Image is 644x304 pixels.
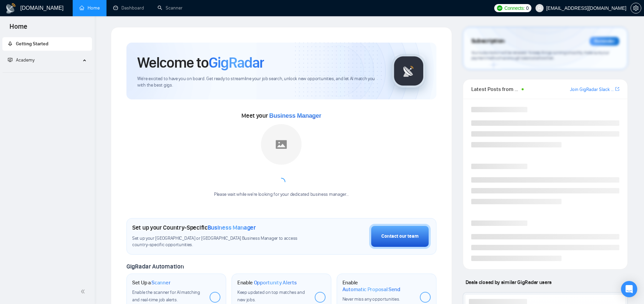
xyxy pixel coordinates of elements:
[132,235,311,248] span: Set up your [GEOGRAPHIC_DATA] or [GEOGRAPHIC_DATA] Business Manager to access country-specific op...
[5,3,16,14] img: logo
[241,112,321,119] span: Meet your
[209,53,264,72] span: GigRadar
[137,76,381,89] span: We're excited to have you on board. Get ready to streamline your job search, unlock new opportuni...
[369,224,431,249] button: Contact our team
[277,178,285,186] span: loading
[590,37,619,46] div: Reminder
[208,224,256,231] span: Business Manager
[269,112,321,119] span: Business Manager
[113,5,144,11] a: dashboardDashboard
[471,36,505,47] span: Subscription
[132,224,256,231] h1: Set up your Country-Specific
[237,289,305,303] span: Keep updated on top matches and new jobs.
[570,86,614,93] a: Join GigRadar Slack Community
[615,86,619,92] span: export
[615,86,619,92] a: export
[132,279,170,286] h1: Set Up a
[237,279,297,286] h1: Enable
[392,54,426,88] img: gigradar-logo.png
[8,57,13,62] span: fund-projection-screen
[4,22,33,36] span: Home
[463,276,554,288] span: Deals closed by similar GigRadar users
[630,3,641,14] button: setting
[80,288,87,295] span: double-left
[79,5,100,11] a: homeHome
[471,85,520,93] span: Latest Posts from the GigRadar Community
[342,296,400,302] span: Never miss any opportunities.
[526,4,529,12] span: 0
[158,5,183,11] a: searchScanner
[137,53,264,72] h1: Welcome to
[126,263,184,270] span: GigRadar Automation
[630,5,641,11] a: setting
[8,41,13,46] span: rocket
[16,57,34,63] span: Academy
[497,5,502,11] img: upwork-logo.png
[8,57,34,63] span: Academy
[342,279,414,293] h1: Enable
[504,4,525,12] span: Connects:
[621,281,637,297] div: Open Intercom Messenger
[132,289,200,303] span: Enable the scanner for AI matching and real-time job alerts.
[342,286,400,293] span: Automatic Proposal Send
[2,37,92,51] li: Getting Started
[537,6,542,10] span: user
[631,5,641,11] span: setting
[2,70,92,74] li: Academy Homepage
[381,233,419,240] div: Contact our team
[471,50,609,61] span: Your subscription will be renewed. To keep things running smoothly, make sure your payment method...
[151,279,170,286] span: Scanner
[254,279,297,286] span: Opportunity Alerts
[210,191,353,198] div: Please wait while we're looking for your dedicated business manager...
[16,41,48,47] span: Getting Started
[261,124,302,165] img: placeholder.png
